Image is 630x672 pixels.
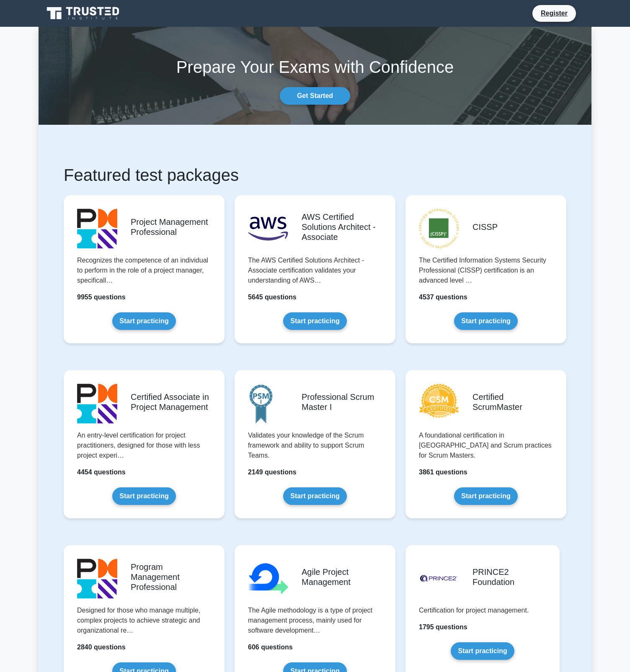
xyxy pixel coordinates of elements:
[451,642,514,660] a: Start practicing
[283,487,346,505] a: Start practicing
[112,312,176,330] a: Start practicing
[112,487,176,505] a: Start practicing
[454,487,517,505] a: Start practicing
[454,312,517,330] a: Start practicing
[536,8,573,18] a: Register
[283,312,346,330] a: Start practicing
[64,165,566,185] h1: Featured test packages
[39,57,591,77] h1: Prepare Your Exams with Confidence
[280,87,350,105] a: Get Started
